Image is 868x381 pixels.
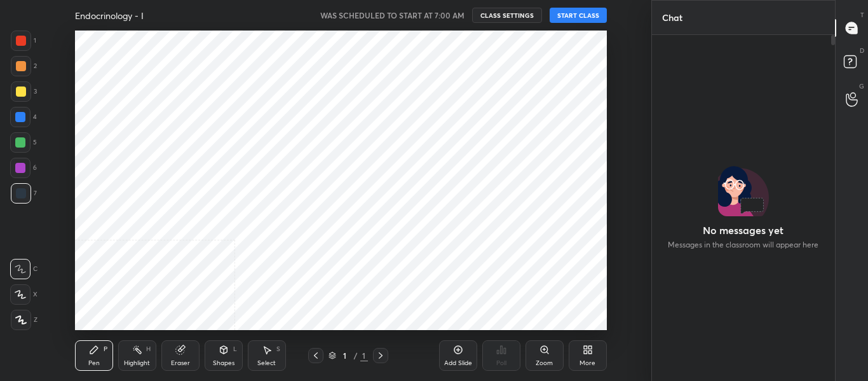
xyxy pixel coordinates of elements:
[11,183,37,204] div: 7
[124,360,150,366] div: Highlight
[652,1,693,34] p: Chat
[860,10,864,20] p: T
[444,360,472,366] div: Add Slide
[88,360,100,366] div: Pen
[859,81,864,91] p: G
[11,56,37,76] div: 2
[10,259,37,279] div: C
[580,360,595,366] div: More
[472,8,542,23] button: CLASS SETTINGS
[11,31,36,51] div: 1
[354,352,358,359] div: /
[10,107,37,127] div: 4
[320,10,465,21] h5: WAS SCHEDULED TO START AT 7:00 AM
[360,350,368,361] div: 1
[339,352,351,359] div: 1
[257,360,276,366] div: Select
[10,158,37,178] div: 6
[75,10,144,22] h4: Endocrinology - I
[11,81,37,102] div: 3
[276,346,280,352] div: S
[171,360,190,366] div: Eraser
[536,360,553,366] div: Zoom
[11,310,37,330] div: Z
[10,284,37,305] div: X
[10,132,37,153] div: 5
[104,346,107,352] div: P
[146,346,151,352] div: H
[213,360,234,366] div: Shapes
[860,46,864,55] p: D
[233,346,237,352] div: L
[550,8,607,23] button: START CLASS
